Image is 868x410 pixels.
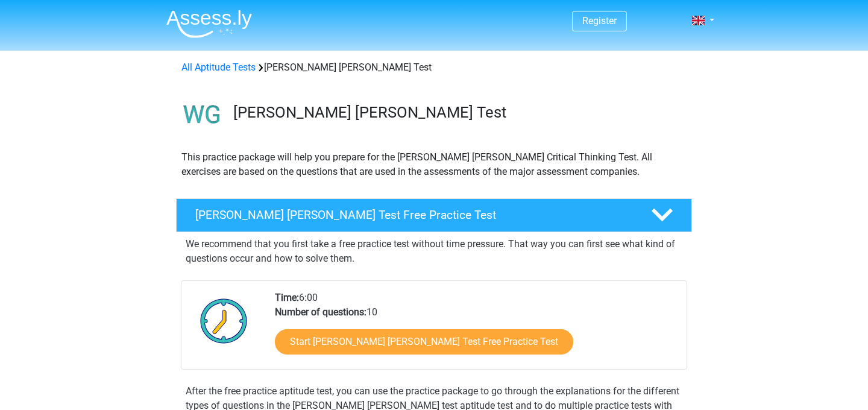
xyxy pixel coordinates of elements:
[582,15,617,27] a: Register
[171,198,697,232] a: [PERSON_NAME] [PERSON_NAME] Test Free Practice Test
[177,60,691,75] div: [PERSON_NAME] [PERSON_NAME] Test
[275,306,366,318] b: Number of questions:
[186,237,682,266] p: We recommend that you first take a free practice test without time pressure. That way you can fir...
[195,208,632,222] h4: [PERSON_NAME] [PERSON_NAME] Test Free Practice Test
[181,61,256,73] a: All Aptitude Tests
[266,291,686,369] div: 6:00 10
[177,89,228,140] img: watson glaser test
[193,291,254,351] img: Clock
[275,292,299,303] b: Time:
[233,103,682,122] h3: [PERSON_NAME] [PERSON_NAME] Test
[181,150,687,179] p: This practice package will help you prepare for the [PERSON_NAME] [PERSON_NAME] Critical Thinking...
[275,329,573,355] a: Start [PERSON_NAME] [PERSON_NAME] Test Free Practice Test
[166,10,252,38] img: Assessly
